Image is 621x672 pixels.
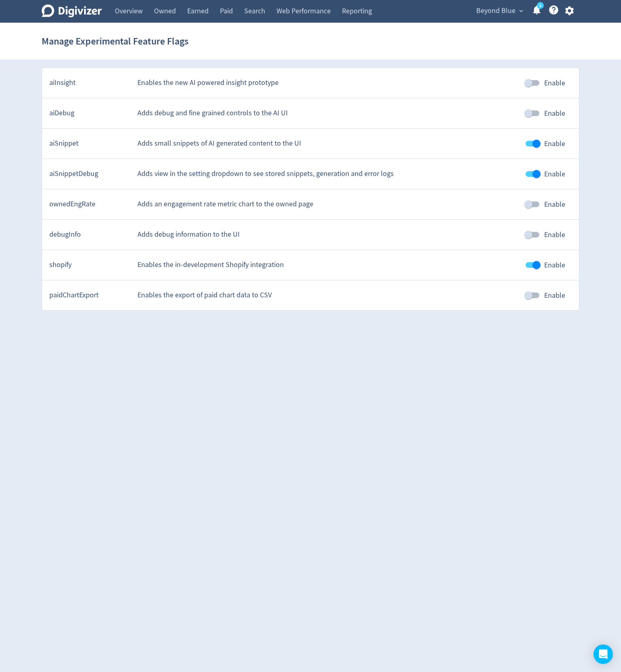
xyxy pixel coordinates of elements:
[49,169,130,179] div: aiSnippetDebug
[137,260,518,270] div: Enables the in-development Shopify integration
[49,229,130,240] div: debugInfo
[539,3,541,8] text: 1
[544,169,565,180] span: Enable
[137,78,518,88] div: Enables the new AI powered insight prototype
[544,199,565,210] span: Enable
[137,229,518,240] div: Adds debug information to the UI
[49,138,130,148] div: aiSnippet
[49,290,130,300] div: paidChartExport
[49,78,130,88] div: aiInsight
[476,4,515,17] span: Beyond Blue
[544,78,565,89] span: Enable
[537,2,544,9] a: 1
[137,108,518,118] div: Adds debug and fine grained controls to the AI UI
[594,644,613,664] div: Open Intercom Messenger
[49,108,130,118] div: aiDebug
[49,199,130,209] div: ownedEngRate
[42,28,188,54] h1: Manage Experimental Feature Flags
[137,199,518,209] div: Adds an engagement rate metric chart to the owned page
[137,169,518,179] div: Adds view in the setting dropdown to see stored snippets, generation and error logs
[49,260,130,270] div: shopify
[544,290,565,301] span: Enable
[137,290,518,300] div: Enables the export of paid chart data to CSV
[544,108,565,119] span: Enable
[544,138,565,149] span: Enable
[544,229,565,240] span: Enable
[544,260,565,271] span: Enable
[137,138,518,148] div: Adds small snippets of AI generated content to the UI
[517,7,525,15] span: expand_more
[473,4,525,17] button: Beyond Blue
